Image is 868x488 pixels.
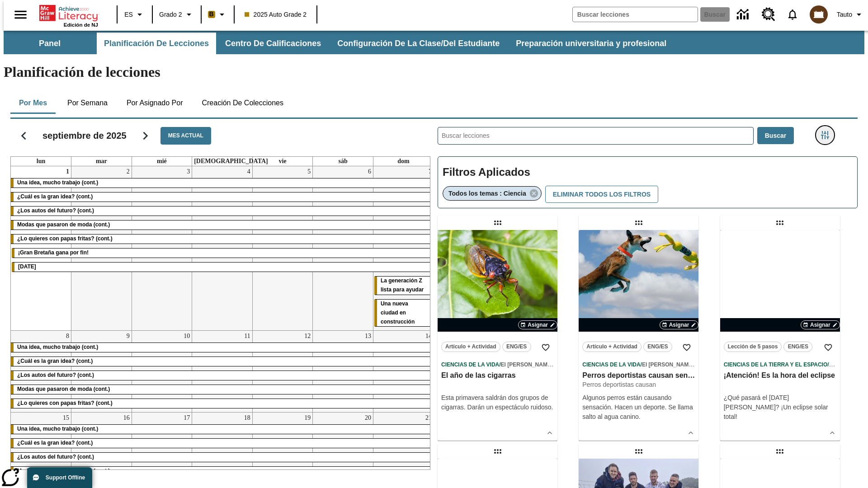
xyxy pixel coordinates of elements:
div: Filtros Aplicados [438,156,858,209]
div: Una nueva ciudad en construcción [374,300,433,327]
span: Asignar [528,321,548,329]
span: Día del Trabajo [18,263,36,270]
span: Grado 2 [159,10,182,19]
button: Mes actual [160,127,211,145]
button: Asignar Elegir fechas [518,320,557,329]
a: 14 de septiembre de 2025 [424,331,434,342]
button: Preparación universitaria y profesional [509,33,674,54]
div: ¿Cuál es la gran idea? (cont.) [11,192,434,202]
span: Una nueva ciudad en construcción [381,300,415,325]
td: 4 de septiembre de 2025 [192,166,253,331]
span: / [827,361,835,368]
button: Por asignado por [119,92,190,114]
div: Portada [39,3,98,28]
span: Todos los temas : Ciencia [448,190,526,197]
div: lesson details [438,230,557,441]
span: ¿Los autos del futuro? (cont.) [17,372,94,378]
div: Lección arrastrable: Las células HeLa cambiaron la ciencia [491,444,505,459]
div: Una idea, mucho trabajo (cont.) [11,425,434,434]
span: Tema: Ciencias de la Vida/El reino animal [441,360,554,369]
span: / [641,361,642,368]
a: Centro de recursos, Se abrirá en una pestaña nueva. [756,2,781,27]
span: ¿Los autos del futuro? (cont.) [17,454,94,460]
div: Lección arrastrable: ¡Atención! Es la hora del eclipse [773,216,787,230]
a: 9 de septiembre de 2025 [125,331,132,342]
a: 17 de septiembre de 2025 [182,413,192,423]
td: 6 de septiembre de 2025 [313,166,373,331]
span: 2025 Auto Grade 2 [245,10,307,19]
span: El [PERSON_NAME] animal [642,361,713,368]
td: 5 de septiembre de 2025 [252,166,313,331]
span: Modas que pasaron de moda (cont.) [17,221,110,228]
a: 7 de septiembre de 2025 [427,166,434,177]
div: ¿Qué pasará el [DATE][PERSON_NAME]? ¡Un eclipse solar total! [724,393,836,422]
h3: ¡Atención! Es la hora del eclipse [724,371,836,380]
button: Creación de colecciones [194,92,291,114]
a: 13 de septiembre de 2025 [363,331,373,342]
span: ¿Cuál es la gran idea? (cont.) [17,440,93,446]
button: Asignar Elegir fechas [660,320,699,329]
button: Añadir a mis Favoritas [679,339,695,356]
span: Una idea, mucho trabajo (cont.) [17,344,98,350]
h1: Planificación de lecciones [4,64,864,80]
button: Boost El color de la clase es anaranjado claro. Cambiar el color de la clase. [204,6,231,23]
span: Ciencias de la Tierra y el Espacio [724,361,828,368]
span: ¿Lo quieres con papas fritas? (cont.) [17,235,113,242]
button: Escoja un nuevo avatar [804,3,833,26]
span: Una idea, mucho trabajo (cont.) [17,426,98,432]
input: Buscar campo [573,7,698,22]
a: domingo [396,157,411,166]
div: ¿Lo quieres con papas fritas? (cont.) [11,399,434,408]
span: B [209,9,214,20]
a: 11 de septiembre de 2025 [242,331,252,342]
span: ¿Cuál es la gran idea? (cont.) [17,358,93,364]
div: ¡Gran Bretaña gana por fin! [12,249,433,258]
div: La generación Z lista para ayudar [374,277,433,295]
a: 8 de septiembre de 2025 [64,331,71,342]
span: ENG/ES [506,342,527,352]
button: Lenguaje: ES, Selecciona un idioma [120,6,149,23]
td: 3 de septiembre de 2025 [132,166,192,331]
button: Grado: Grado 2, Elige un grado [156,6,198,23]
div: Algunos perros están causando sensación. Hacen un deporte. Se llama salto al agua canino. [582,393,695,422]
button: Perfil/Configuración [833,6,868,23]
span: La generación Z lista para ayudar [381,277,424,293]
a: martes [94,157,109,166]
td: 14 de septiembre de 2025 [373,331,434,413]
a: 21 de septiembre de 2025 [424,413,434,423]
a: 16 de septiembre de 2025 [122,413,132,423]
button: Ver más [826,426,839,440]
span: Modas que pasaron de moda (cont.) [17,386,110,392]
a: Centro de información [731,2,756,27]
span: Lección de 5 pasos [728,342,778,352]
div: lesson details [720,230,840,441]
a: Notificaciones [781,3,804,26]
input: Buscar lecciones [438,127,753,144]
button: Ver más [684,426,698,440]
button: ENG/ES [502,342,531,352]
td: 12 de septiembre de 2025 [252,331,313,413]
a: 3 de septiembre de 2025 [185,166,192,177]
button: Planificación de lecciones [97,33,216,54]
span: Support Offline [46,474,85,481]
span: Tauto [837,10,852,19]
div: Una idea, mucho trabajo (cont.) [11,343,434,352]
h2: septiembre de 2025 [42,130,127,141]
td: 2 de septiembre de 2025 [71,166,132,331]
div: Modas que pasaron de moda (cont.) [11,467,434,476]
a: jueves [192,157,270,166]
div: Una idea, mucho trabajo (cont.) [11,178,434,188]
a: miércoles [155,157,169,166]
span: ENG/ES [647,342,668,352]
span: Tema: Ciencias de la Tierra y el Espacio/El sistema solar [724,360,836,369]
div: Esta primavera saldrán dos grupos de cigarras. Darán un espectáculo ruidoso. [441,393,554,412]
div: Día del Trabajo [12,263,433,272]
a: Portada [39,4,98,22]
span: ¿Cuál es la gran idea? (cont.) [17,193,93,200]
td: 9 de septiembre de 2025 [71,331,132,413]
button: Buscar [757,127,794,145]
button: Añadir a mis Favoritas [820,339,836,356]
button: Asignar Elegir fechas [801,320,840,329]
div: Modas que pasaron de moda (cont.) [11,385,434,394]
a: 10 de septiembre de 2025 [182,331,192,342]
